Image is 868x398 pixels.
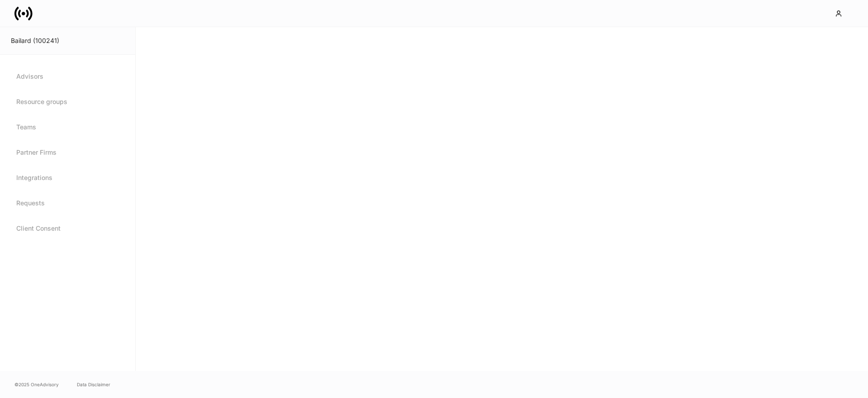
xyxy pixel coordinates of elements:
a: Client Consent [11,218,124,239]
a: Requests [11,192,124,214]
a: Resource groups [11,91,124,113]
a: Integrations [11,167,124,189]
div: Bailard (100241) [11,36,124,45]
span: © 2025 OneAdvisory [14,381,59,388]
a: Advisors [11,66,124,87]
a: Partner Firms [11,142,124,163]
a: Data Disclaimer [77,381,110,388]
a: Teams [11,116,124,138]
